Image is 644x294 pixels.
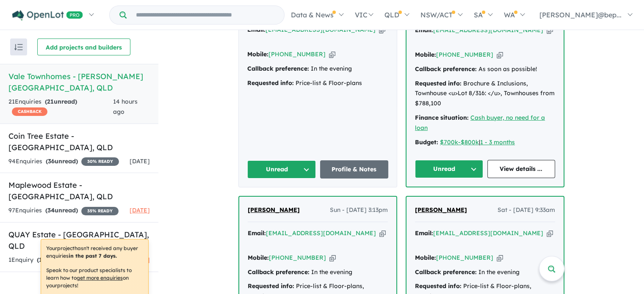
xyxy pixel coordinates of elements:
img: sort.svg [14,44,23,50]
span: [PERSON_NAME] [248,206,300,214]
strong: ( unread) [45,206,78,214]
strong: ( unread) [37,256,66,264]
a: $700k-$800k [440,138,479,146]
div: | [415,137,555,148]
div: As soon as possible! [415,64,555,74]
div: 21 Enquir ies [8,97,113,117]
h5: Vale Townhomes - [PERSON_NAME][GEOGRAPHIC_DATA] , QLD [8,71,150,93]
a: View details ... [487,160,556,178]
strong: Finance situation: [415,114,469,121]
p: Speak to our product specialists to learn how to on your projects ! [46,267,143,289]
b: in the past 7 days. [69,253,117,259]
div: In the evening [415,267,555,278]
strong: Mobile: [247,50,268,58]
a: [PHONE_NUMBER] [268,50,326,58]
a: [PHONE_NUMBER] [269,254,326,261]
span: CASHBACK [12,107,47,116]
span: 1 [39,256,42,264]
button: Copy [547,229,553,238]
strong: Requested info: [415,282,462,290]
span: 21 [47,98,54,105]
u: get more enquiries [77,275,123,281]
a: [PHONE_NUMBER] [436,51,493,58]
span: 30 % READY [81,157,119,166]
span: 35 % READY [81,207,119,215]
strong: Mobile: [415,254,436,261]
h5: Coin Tree Estate - [GEOGRAPHIC_DATA] , QLD [8,130,150,153]
strong: ( unread) [46,157,78,165]
span: 36 [48,157,55,165]
button: Unread [247,160,316,179]
span: [DATE] [130,157,150,165]
div: Price-list & Floor-plans [247,78,388,88]
span: [PERSON_NAME] [415,206,467,214]
button: Unread [415,160,483,178]
button: Copy [497,50,503,59]
a: Profile & Notes [320,160,389,179]
a: [EMAIL_ADDRESS][DOMAIN_NAME] [433,229,543,237]
button: Copy [329,50,335,59]
strong: Requested info: [248,282,294,290]
div: Brochure & Inclusions, Townhouse <u>Lot 8/316: </u>, Townhouses from $788,100 [415,79,555,109]
a: [PHONE_NUMBER] [436,254,493,261]
div: In the evening [248,267,388,278]
input: Try estate name, suburb, builder or developer [128,6,282,24]
a: 1 - 3 months [480,138,515,146]
span: 14 hours ago [113,98,138,115]
strong: Email: [415,26,433,34]
div: 97 Enquir ies [8,206,119,216]
strong: Mobile: [415,51,436,58]
div: 1 Enquir y [8,255,106,265]
strong: ( unread) [45,98,77,105]
strong: Requested info: [247,79,294,87]
h5: Maplewood Estate - [GEOGRAPHIC_DATA] , QLD [8,179,150,202]
strong: Callback preference: [415,268,477,276]
strong: Email: [248,229,266,237]
strong: Callback preference: [248,268,310,276]
strong: Requested info: [415,80,462,87]
span: [DATE] [130,206,150,214]
strong: Budget: [415,138,438,146]
a: [EMAIL_ADDRESS][DOMAIN_NAME] [433,26,543,34]
a: [EMAIL_ADDRESS][DOMAIN_NAME] [266,229,376,237]
span: 34 [47,206,55,214]
h5: QUAY Estate - [GEOGRAPHIC_DATA] , QLD [8,229,150,252]
a: Cash buyer, no need for a loan [415,114,545,132]
a: [PERSON_NAME] [415,205,467,215]
span: Sun - [DATE] 3:13pm [330,205,388,215]
button: Copy [547,26,553,35]
strong: Callback preference: [247,65,309,72]
button: Copy [379,229,386,238]
a: [PERSON_NAME] [248,205,300,215]
strong: Mobile: [248,254,269,261]
button: Copy [329,253,336,262]
span: [PERSON_NAME]@bep... [539,11,622,19]
img: Openlot PRO Logo White [12,10,83,21]
button: Copy [497,253,503,262]
strong: Callback preference: [415,65,477,73]
div: 94 Enquir ies [8,157,119,167]
button: Add projects and builders [37,38,130,55]
strong: Email: [415,229,433,237]
div: In the evening [247,64,388,74]
p: Your project hasn't received any buyer enquiries [46,245,143,260]
span: Sat - [DATE] 9:33am [498,205,555,215]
